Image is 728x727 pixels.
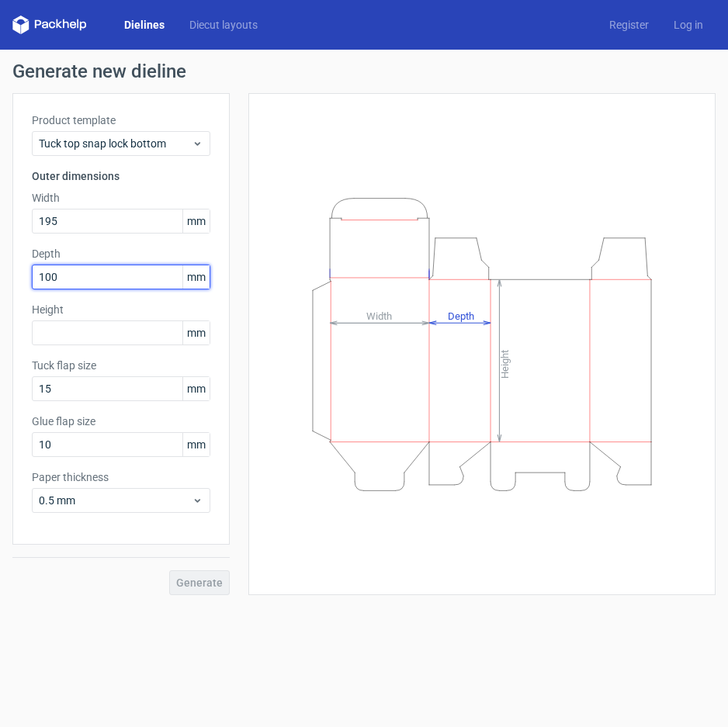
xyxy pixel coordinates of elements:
span: Tuck top snap lock bottom [39,136,192,151]
label: Tuck flap size [32,358,210,373]
span: mm [182,321,210,344]
h1: Generate new dieline [12,62,716,81]
label: Width [32,190,210,206]
span: mm [182,377,210,400]
a: Register [597,17,661,33]
a: Log in [661,17,716,33]
label: Height [32,302,210,317]
span: 0.5 mm [39,493,192,508]
label: Paper thickness [32,469,210,485]
label: Product template [32,113,210,128]
tspan: Height [499,349,511,378]
label: Glue flap size [32,414,210,429]
label: Depth [32,246,210,261]
a: Diecut layouts [177,17,270,33]
h3: Outer dimensions [32,168,210,184]
tspan: Depth [448,310,474,321]
span: mm [182,209,210,233]
tspan: Width [366,310,392,321]
span: mm [182,265,210,289]
a: Dielines [112,17,177,33]
span: mm [182,433,210,456]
